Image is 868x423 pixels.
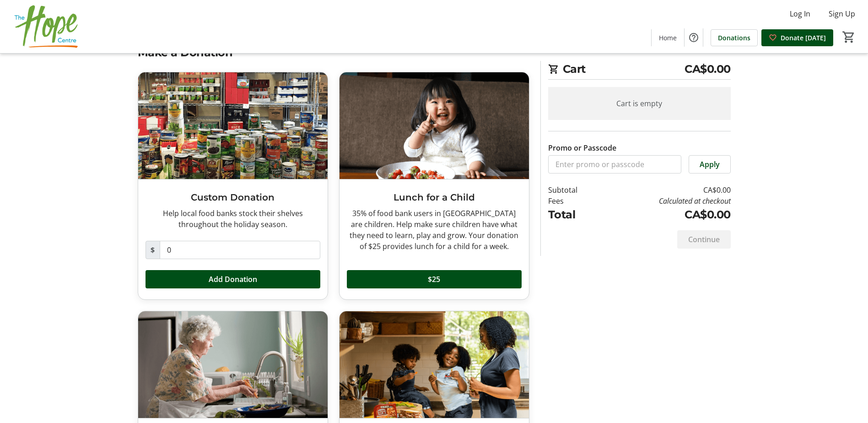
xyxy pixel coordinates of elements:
[160,241,320,259] input: Donation Amount
[548,184,601,195] td: Subtotal
[689,155,731,174] button: Apply
[601,184,730,195] td: CA$0.00
[841,29,857,45] button: Cart
[718,33,750,43] span: Donations
[782,6,818,21] button: Log In
[548,61,731,80] h2: Cart
[821,6,863,21] button: Sign Up
[146,270,320,288] button: Add Donation
[685,28,703,47] button: Help
[138,72,328,179] img: Custom Donation
[428,274,440,285] span: $25
[548,142,616,153] label: Promo or Passcode
[5,4,87,49] img: The Hope Centre's Logo
[790,8,810,19] span: Log In
[347,190,522,204] h3: Lunch for a Child
[340,72,529,179] img: Lunch for a Child
[652,29,684,46] a: Home
[548,87,731,120] div: Cart is empty
[781,33,826,43] span: Donate [DATE]
[146,208,320,230] div: Help local food banks stock their shelves throughout the holiday season.
[347,270,522,288] button: $25
[146,241,160,259] span: $
[146,190,320,204] h3: Custom Donation
[340,311,529,418] img: Meals for a Family
[138,311,328,418] img: Groceries for a Senior
[685,61,731,77] span: CA$0.00
[548,206,601,223] td: Total
[209,274,257,285] span: Add Donation
[548,195,601,206] td: Fees
[601,195,730,206] td: Calculated at checkout
[711,29,758,46] a: Donations
[347,208,522,252] div: 35% of food bank users in [GEOGRAPHIC_DATA] are children. Help make sure children have what they ...
[548,155,681,174] input: Enter promo or passcode
[659,33,677,43] span: Home
[601,206,730,223] td: CA$0.00
[829,8,855,19] span: Sign Up
[761,29,833,46] a: Donate [DATE]
[700,159,720,170] span: Apply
